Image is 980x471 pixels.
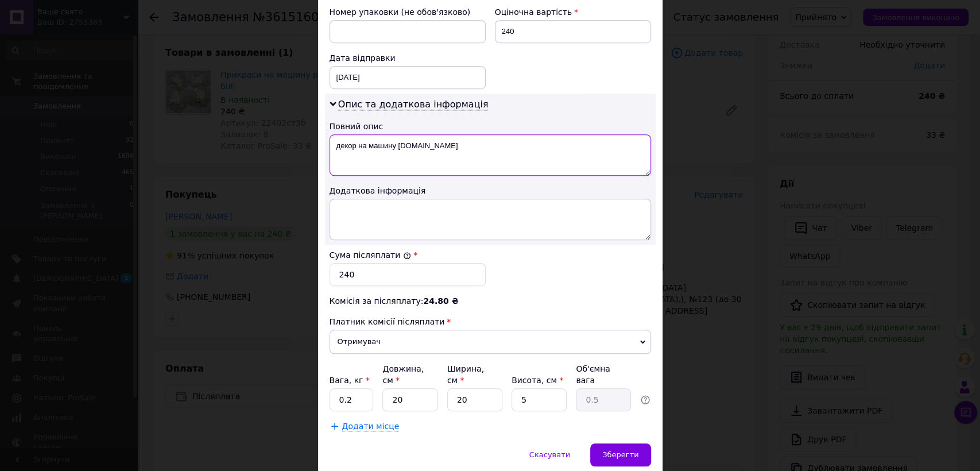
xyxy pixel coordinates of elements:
[330,52,486,64] div: Дата відправки
[330,134,651,176] textarea: декор на машину [DOMAIN_NAME]
[330,330,651,354] span: Отримувач
[495,6,651,18] div: Оціночна вартість
[330,185,651,196] div: Додаткова інформація
[342,422,400,431] span: Додати місце
[512,376,563,385] label: Висота, см
[330,6,486,18] div: Номер упаковки (не обов'язково)
[338,99,489,110] span: Опис та додаткова інформація
[576,363,631,386] div: Об'ємна вага
[602,450,638,459] span: Зберегти
[382,364,424,385] label: Довжина, см
[330,376,370,385] label: Вага, кг
[330,121,651,132] div: Повний опис
[447,364,484,385] label: Ширина, см
[423,296,458,306] span: 24.80 ₴
[330,250,411,260] label: Сума післяплати
[330,295,651,307] div: Комісія за післяплату:
[529,450,570,459] span: Скасувати
[330,317,445,326] span: Платник комісії післяплати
